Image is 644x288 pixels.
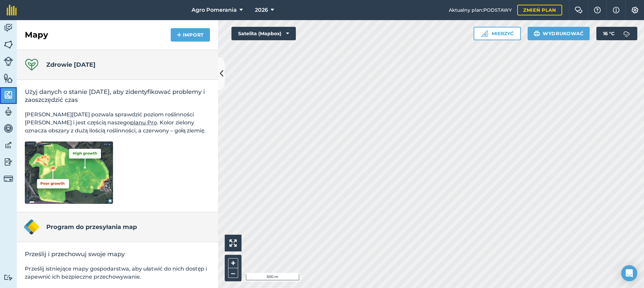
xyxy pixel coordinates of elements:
div: Otwórz komunikator interkomowy [621,265,637,281]
img: svg+xml;base64,PHN2ZyB4bWxucz0iaHR0cDovL3d3dy53My5vcmcvMjAwMC9zdmciIHdpZHRoPSIxOSIgaGVpZ2h0PSIyNC... [534,30,540,38]
img: Ikona linijki [481,30,488,37]
img: svg+xml;base64,PHN2ZyB4bWxucz0iaHR0cDovL3d3dy53My5vcmcvMjAwMC9zdmciIHdpZHRoPSI1NiIgaGVpZ2h0PSI2MC... [4,40,13,50]
font: Mapy [25,30,48,40]
img: svg+xml;base64,PD94bWwgdmVyc2lvbj0iMS4wIiBlbmNvZGluZz0idXRmLTgiPz4KPCEtLSBHZW5lcmF0b3I6IEFkb2JlIE... [4,157,13,167]
font: Użyj danych o stanie [DATE], aby zidentyfikować problemy i zaoszczędzić czas [25,88,205,104]
button: Satelita (Mapbox) [231,27,296,40]
font: PODSTAWY [483,7,512,13]
img: svg+xml;base64,PD94bWwgdmVyc2lvbj0iMS4wIiBlbmNvZGluZz0idXRmLTgiPz4KPCEtLSBHZW5lcmF0b3I6IEFkb2JlIE... [4,274,13,281]
img: Logo programu do przesyłania map [23,219,40,235]
font: Mierzyć [492,31,514,37]
font: Agro Pomerania [192,7,237,13]
img: Cztery strzałki, jedna skierowana w lewy górny róg, jedna w prawy górny róg, jedna w prawy dolny ... [229,239,237,247]
font: Satelita (Mapbox) [238,31,281,37]
font: Prześlij i przechowuj swoje mapy [25,250,125,258]
font: 2026 [255,7,268,13]
button: 16 °C [596,27,637,40]
font: Prześlij istniejące mapy gospodarstwa, aby ułatwić do nich dostęp i zapewnić ich bezpieczne przec... [25,266,207,280]
img: Ikona znaku zapytania [593,7,601,13]
font: Zmień plan [523,7,556,13]
button: Mierzyć [474,27,521,40]
button: – [228,268,238,278]
font: Program do przesyłania map [46,223,137,231]
img: svg+xml;base64,PD94bWwgdmVyc2lvbj0iMS4wIiBlbmNvZGluZz0idXRmLTgiPz4KPCEtLSBHZW5lcmF0b3I6IEFkb2JlIE... [4,107,13,117]
img: svg+xml;base64,PHN2ZyB4bWxucz0iaHR0cDovL3d3dy53My5vcmcvMjAwMC9zdmciIHdpZHRoPSIxNCIgaGVpZ2h0PSIyNC... [177,31,181,39]
img: svg+xml;base64,PD94bWwgdmVyc2lvbj0iMS4wIiBlbmNvZGluZz0idXRmLTgiPz4KPCEtLSBHZW5lcmF0b3I6IEFkb2JlIE... [4,123,13,133]
font: Import [183,32,204,38]
img: svg+xml;base64,PD94bWwgdmVyc2lvbj0iMS4wIiBlbmNvZGluZz0idXRmLTgiPz4KPCEtLSBHZW5lcmF0b3I6IEFkb2JlIE... [4,23,13,33]
img: svg+xml;base64,PD94bWwgdmVyc2lvbj0iMS4wIiBlbmNvZGluZz0idXRmLTgiPz4KPCEtLSBHZW5lcmF0b3I6IEFkb2JlIE... [4,57,13,66]
font: Wydrukować [543,31,584,37]
font: C [611,31,614,37]
img: Ikona koła zębatego [631,7,639,13]
img: svg+xml;base64,PD94bWwgdmVyc2lvbj0iMS4wIiBlbmNvZGluZz0idXRmLTgiPz4KPCEtLSBHZW5lcmF0b3I6IEFkb2JlIE... [4,140,13,150]
font: : [482,7,483,13]
font: [PERSON_NAME][DATE] pozwala sprawdzić poziom roślinności [PERSON_NAME] i jest częścią naszego [25,111,194,126]
img: svg+xml;base64,PD94bWwgdmVyc2lvbj0iMS4wIiBlbmNvZGluZz0idXRmLTgiPz4KPCEtLSBHZW5lcmF0b3I6IEFkb2JlIE... [620,27,633,40]
font: 16 [603,31,608,37]
img: svg+xml;base64,PD94bWwgdmVyc2lvbj0iMS4wIiBlbmNvZGluZz0idXRmLTgiPz4KPCEtLSBHZW5lcmF0b3I6IEFkb2JlIE... [4,174,13,183]
button: Wydrukować [528,27,590,40]
a: Zmień plan [517,5,562,15]
button: Import [171,28,210,42]
button: + [228,258,238,268]
a: planu Pro [130,119,157,126]
img: Dwa dymki nachodzące na lewy dymek na pierwszym planie [575,7,583,13]
img: Logo fieldmargin [7,5,17,15]
font: Aktualny plan [449,7,482,13]
img: svg+xml;base64,PHN2ZyB4bWxucz0iaHR0cDovL3d3dy53My5vcmcvMjAwMC9zdmciIHdpZHRoPSIxNyIgaGVpZ2h0PSIxNy... [613,6,620,14]
img: svg+xml;base64,PHN2ZyB4bWxucz0iaHR0cDovL3d3dy53My5vcmcvMjAwMC9zdmciIHdpZHRoPSI1NiIgaGVpZ2h0PSI2MC... [4,90,13,100]
img: svg+xml;base64,PHN2ZyB4bWxucz0iaHR0cDovL3d3dy53My5vcmcvMjAwMC9zdmciIHdpZHRoPSI1NiIgaGVpZ2h0PSI2MC... [4,73,13,83]
font: Zdrowie [DATE] [46,61,96,68]
font: ° [609,31,611,37]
